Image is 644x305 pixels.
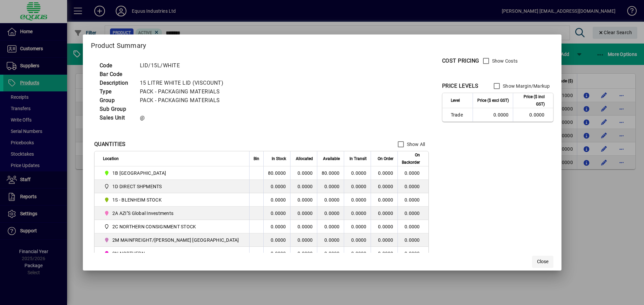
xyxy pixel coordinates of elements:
td: 0.0000 [397,207,428,220]
td: 0.0000 [263,180,290,193]
span: 0.0000 [378,184,393,189]
td: 0.0000 [397,180,428,193]
td: 15 LITRE WHITE LID (VISCOUNT) [137,79,232,87]
td: 0.0000 [263,193,290,207]
td: Group [96,96,137,105]
td: 80.0000 [263,166,290,180]
td: 80.0000 [317,166,344,180]
td: PACK - PACKAGING MATERIALS [137,87,232,96]
td: 0.0000 [317,207,344,220]
span: 1B BLENHEIM [103,169,242,177]
td: Code [96,61,137,70]
td: 0.0000 [397,193,428,207]
td: 0.0000 [397,220,428,233]
td: 0.0000 [513,108,553,122]
span: Close [537,258,548,265]
td: LID/15L/WHITE [137,61,232,70]
span: In Stock [272,155,286,162]
span: 2A AZI''S Global Investments [103,209,242,217]
span: 0.0000 [351,251,367,256]
span: 0.0000 [378,197,393,203]
td: 0.0000 [317,193,344,207]
td: Sales Unit [96,113,137,122]
div: PRICE LEVELS [442,82,479,90]
span: On Backorder [402,151,420,166]
span: 0.0000 [378,237,393,243]
td: 0.0000 [263,207,290,220]
span: Trade [451,111,469,118]
span: 0.0000 [378,170,393,176]
td: 0.0000 [473,108,513,122]
td: 0.0000 [317,247,344,260]
td: 0.0000 [263,220,290,233]
span: 2C NORTHERN CONSIGNMENT STOCK [103,223,242,231]
span: Allocated [296,155,313,162]
span: Location [103,155,119,162]
td: 0.0000 [397,247,428,260]
label: Show All [406,141,425,148]
span: Price ($ excl GST) [477,97,509,104]
span: 0.0000 [351,197,367,203]
span: 0.0000 [378,224,393,229]
td: 0.0000 [397,233,428,247]
td: 0.0000 [290,247,317,260]
td: 0.0000 [317,220,344,233]
span: In Transit [350,155,367,162]
span: Bin [254,155,259,162]
td: Sub Group [96,105,137,113]
td: 0.0000 [397,166,428,180]
div: QUANTITIES [94,140,126,148]
span: 0.0000 [351,211,367,216]
td: Bar Code [96,70,137,79]
span: 1B [GEOGRAPHIC_DATA] [112,170,166,176]
td: 0.0000 [290,166,317,180]
label: Show Margin/Markup [501,83,550,89]
div: COST PRICING [442,57,479,65]
td: 0.0000 [317,180,344,193]
span: 0.0000 [378,251,393,256]
td: 0.0000 [290,193,317,207]
span: 2A AZI''S Global Investments [112,210,173,217]
td: 0.0000 [290,180,317,193]
span: 1S - BLENHEIM STOCK [112,197,162,203]
span: 1S - BLENHEIM STOCK [103,196,242,204]
td: Description [96,79,137,87]
span: 2M MAINFREIGHT/OWENS AUCKLAND [103,236,242,244]
span: 2C NORTHERN CONSIGNMENT STOCK [112,223,196,230]
span: 2M MAINFREIGHT/[PERSON_NAME] [GEOGRAPHIC_DATA] [112,237,239,243]
span: 0.0000 [351,224,367,229]
span: 2N NORTHERN [112,250,145,257]
label: Show Costs [491,58,518,64]
td: 0.0000 [263,247,290,260]
span: Level [451,97,460,104]
td: 0.0000 [263,233,290,247]
span: 0.0000 [351,184,367,189]
span: 1D DIRECT SHPMENTS [103,182,242,190]
td: 0.0000 [290,233,317,247]
td: 0.0000 [290,207,317,220]
span: On Order [378,155,393,162]
span: 0.0000 [351,237,367,243]
button: Close [532,256,553,268]
span: Available [323,155,340,162]
span: 0.0000 [351,170,367,176]
td: @ [137,113,232,122]
span: 2N NORTHERN [103,249,242,257]
td: 0.0000 [317,233,344,247]
td: Type [96,87,137,96]
td: PACK - PACKAGING MATERIALS [137,96,232,105]
span: Price ($ incl GST) [517,93,545,108]
span: 1D DIRECT SHPMENTS [112,183,162,190]
td: 0.0000 [290,220,317,233]
h2: Product Summary [83,34,561,54]
span: 0.0000 [378,211,393,216]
